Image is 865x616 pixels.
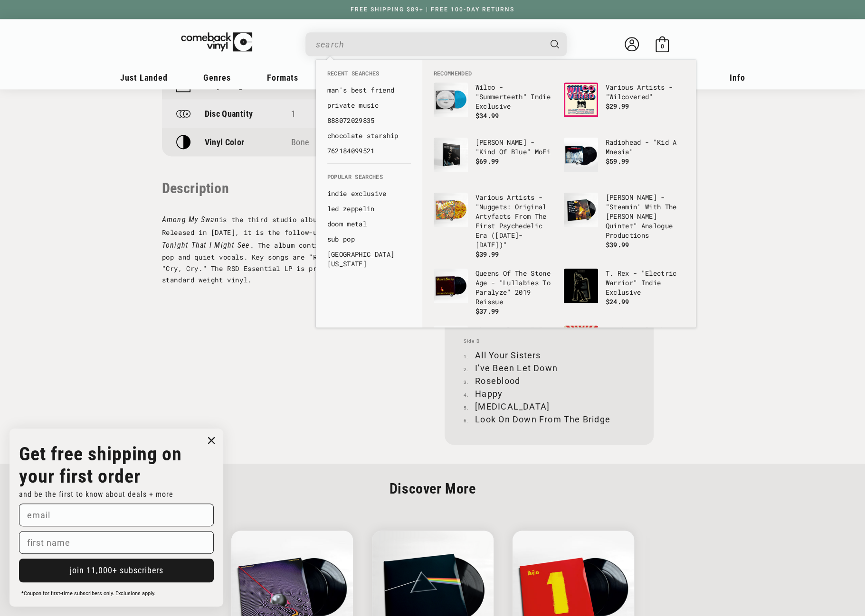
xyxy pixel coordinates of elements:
[19,531,214,554] input: first name
[434,138,554,183] a: Miles Davis - "Kind Of Blue" MoFi [PERSON_NAME] - "Kind Of Blue" MoFi $69.99
[120,73,168,83] span: Just Landed
[267,73,298,83] span: Formats
[19,559,214,582] button: join 11,000+ subscribers
[464,374,635,387] li: Roseblood
[559,321,689,376] li: default_products: Incubus - "Light Grenades" Regular
[327,85,411,95] a: man's best friend
[606,157,629,166] span: $59.99
[606,138,684,157] p: Radiohead - "Kid A Mnesia"
[434,326,468,360] img: The Beatles - "1"
[434,138,468,172] img: Miles Davis - "Kind Of Blue" MoFi
[316,35,541,54] input: When autocomplete results are available use up and down arrows to review and enter to select
[205,109,253,119] p: Disc Quantity
[475,307,499,316] span: $37.99
[434,193,468,227] img: Various Artists - "Nuggets: Original Artyfacts From The First Psychedelic Era (1965-1968)"
[205,137,245,147] p: Vinyl Color
[19,490,173,499] span: and be the first to know about deals + more
[434,193,554,259] a: Various Artists - "Nuggets: Original Artyfacts From The First Psychedelic Era (1965-1968)" Variou...
[564,269,684,314] a: T. Rex - "Electric Warrior" Indie Exclusive T. Rex - "Electric Warrior" Indie Exclusive $24.99
[323,83,416,98] li: recent_searches: man's best friend
[475,83,554,111] p: Wilco - "Summerteeth" Indie Exclusive
[162,215,411,237] span: is the third studio album by [PERSON_NAME]. Released in [DATE], it is the follow-up to the multi-...
[323,113,416,128] li: recent_searches: 888072029835
[323,128,416,143] li: recent_searches: chocolate starship
[559,133,689,188] li: default_products: Radiohead - "Kid A Mnesia"
[559,78,689,133] li: default_products: Various Artists - "Wilcovered"
[606,83,684,102] p: Various Artists - "Wilcovered"
[19,443,182,487] strong: Get free shipping on your first order
[341,6,524,13] a: FREE SHIPPING $89+ | FREE 100-DAY RETURNS
[429,69,689,78] li: Recommended
[475,157,499,166] span: $69.99
[564,193,684,250] a: Miles Davis - "Steamin' With The Miles Davis Quintet" Analogue Productions [PERSON_NAME] - "Steam...
[316,60,422,163] div: Recent Searches
[327,131,411,140] a: chocolate starship
[422,60,696,327] div: Recommended
[162,180,421,196] p: Description
[564,138,684,183] a: Radiohead - "Kid A Mnesia" Radiohead - "Kid A Mnesia" $59.99
[606,193,684,240] p: [PERSON_NAME] - "Steamin' With The [PERSON_NAME] Quintet" Analogue Productions
[606,326,684,345] p: Incubus - "Light Grenades" Regular
[323,143,416,159] li: recent_searches: 762184099521
[475,326,554,335] p: The Beatles - "1"
[429,188,559,264] li: default_products: Various Artists - "Nuggets: Original Artyfacts From The First Psychedelic Era (...
[323,98,416,113] li: recent_searches: private music
[434,326,554,371] a: The Beatles - "1" The Beatles - "1"
[542,32,568,56] button: Search
[564,83,684,128] a: Various Artists - "Wilcovered" Various Artists - "Wilcovered" $29.99
[564,269,598,303] img: T. Rex - "Electric Warrior" Indie Exclusive
[323,216,416,232] li: default_suggestions: doom metal
[323,186,416,201] li: default_suggestions: indie exclusive
[464,387,635,400] li: Happy
[429,133,559,188] li: default_products: Miles Davis - "Kind Of Blue" MoFi
[475,138,554,157] p: [PERSON_NAME] - "Kind Of Blue" MoFi
[327,146,411,156] a: 762184099521
[606,269,684,297] p: T. Rex - "Electric Warrior" Indie Exclusive
[162,241,409,284] span: . The album continues the band's dreamy pop and quiet vocals. Key songs are "Rhymes of an Hour," ...
[323,247,416,271] li: default_suggestions: hotel california
[475,269,554,307] p: Queens Of The Stone Age - "Lullabies To Paralyze" 2019 Reissue
[434,269,554,316] a: Queens Of The Stone Age - "Lullabies To Paralyze" 2019 Reissue Queens Of The Stone Age - "Lullabi...
[464,413,635,426] li: Look On Down From The Bridge
[291,137,309,147] span: Bone
[323,173,416,186] li: Popular Searches
[464,349,635,362] li: All Your Sisters
[606,240,629,249] span: $39.99
[564,138,598,172] img: Radiohead - "Kid A Mnesia"
[327,219,411,229] a: doom metal
[327,234,411,244] a: sub pop
[475,193,554,250] p: Various Artists - "Nuggets: Original Artyfacts From The First Psychedelic Era ([DATE]-[DATE])"
[323,69,416,83] li: Recent Searches
[323,232,416,247] li: default_suggestions: sub pop
[291,109,295,119] span: 1
[434,83,554,128] a: Wilco - "Summerteeth" Indie Exclusive Wilco - "Summerteeth" Indie Exclusive $34.99
[327,101,411,110] a: private music
[323,201,416,216] li: default_suggestions: led zeppelin
[660,43,664,50] span: 0
[464,400,635,413] li: [MEDICAL_DATA]
[429,78,559,133] li: default_products: Wilco - "Summerteeth" Indie Exclusive
[606,297,629,306] span: $24.99
[429,321,559,376] li: default_products: The Beatles - "1"
[564,326,684,371] a: Incubus - "Light Grenades" Regular Incubus - "Light Grenades" Regular
[564,326,598,360] img: Incubus - "Light Grenades" Regular
[162,215,219,224] em: Among My Swan
[203,73,231,83] span: Genres
[564,193,598,227] img: Miles Davis - "Steamin' With The Miles Davis Quintet" Analogue Productions
[19,504,214,526] input: email
[730,73,745,83] span: Info
[21,590,155,597] span: *Coupon for first-time subscribers only. Exclusions apply.
[327,250,411,269] a: [GEOGRAPHIC_DATA][US_STATE]
[559,264,689,319] li: default_products: T. Rex - "Electric Warrior" Indie Exclusive
[327,116,411,125] a: 888072029835
[327,204,411,214] a: led zeppelin
[204,433,219,448] button: Close dialog
[464,362,635,374] li: I've Been Let Down
[475,111,499,120] span: $34.99
[305,32,567,56] div: Search
[434,83,468,117] img: Wilco - "Summerteeth" Indie Exclusive
[464,338,635,344] span: Side B
[327,189,411,198] a: indie exclusive
[429,264,559,321] li: default_products: Queens Of The Stone Age - "Lullabies To Paralyze" 2019 Reissue
[475,250,499,259] span: $39.99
